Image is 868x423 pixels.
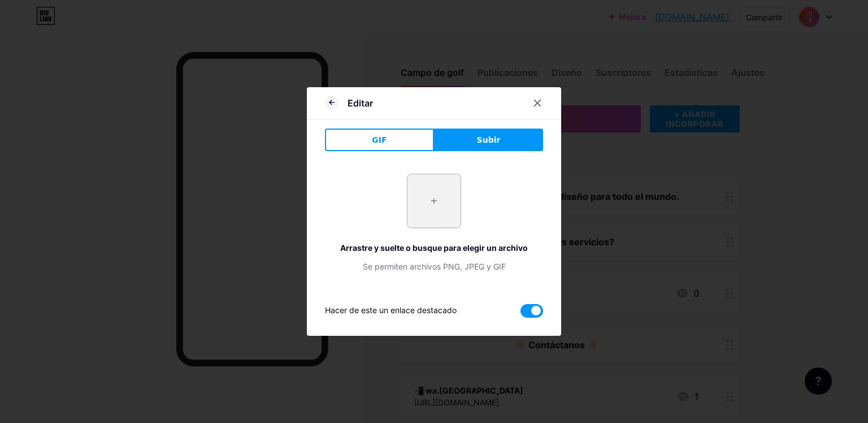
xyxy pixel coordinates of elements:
button: GIF [325,129,434,151]
font: Hacer de este un enlace destacado [325,305,457,315]
button: Subir [434,129,543,151]
font: Se permiten archivos PNG, JPEG y GIF [363,262,506,271]
font: Subir [477,135,501,144]
font: Editar [348,97,373,109]
font: Arrastre y suelte o busque para elegir un archivo [340,243,528,253]
font: GIF [372,135,387,144]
